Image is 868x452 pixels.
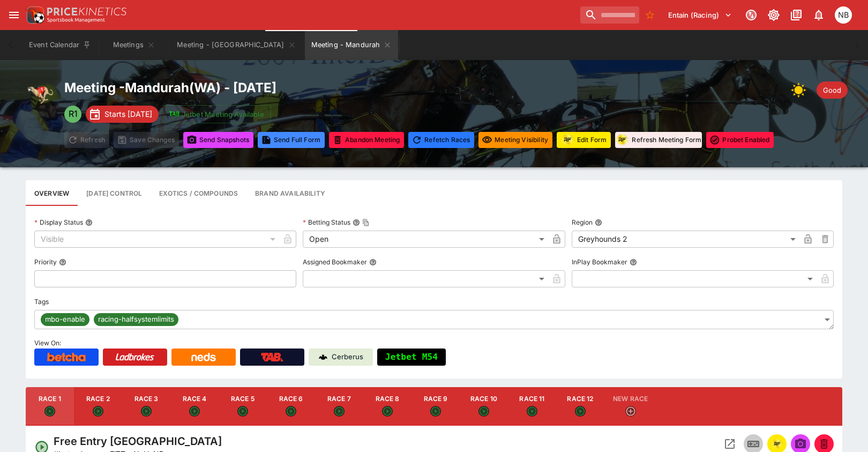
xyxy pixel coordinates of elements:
[460,387,508,426] button: Race 10
[303,231,548,248] div: Open
[764,5,783,25] button: Toggle light/dark mode
[34,339,61,347] span: View On:
[141,406,152,417] svg: Open
[305,30,399,60] button: Meeting - Mandurah
[44,406,55,417] svg: Open
[329,132,404,148] button: Mark all events in meeting as closed and abandoned.
[557,132,611,148] button: Update RacingForm for all races in this meeting
[24,4,45,26] img: PriceKinetics Logo
[47,8,126,16] img: PriceKinetics
[34,257,57,266] p: Priority
[309,349,373,366] a: Cerberus
[332,352,363,362] p: Cerberus
[122,387,170,426] button: Race 3
[630,258,637,266] button: InPlay Bookmaker
[267,387,315,426] button: Race 6
[430,406,441,417] svg: Open
[151,180,246,206] button: View and edit meeting dividends and compounds.
[791,79,812,101] img: sun.png
[258,132,325,148] button: Send Full Form
[85,219,93,226] button: Display Status
[334,406,345,417] svg: Open
[377,349,446,366] button: Jetbet M54
[246,180,334,206] button: Configure brand availability for the meeting
[817,85,848,96] span: Good
[163,105,271,123] button: Jetbet Meeting Available
[363,387,411,426] button: Race 8
[170,387,219,426] button: Race 4
[742,5,761,25] button: Connected to PK
[770,438,783,450] img: racingform.png
[26,387,74,426] button: Race 1
[78,180,151,206] button: Configure each race specific details at once
[74,387,122,426] button: Race 2
[303,218,350,227] p: Betting Status
[809,5,828,25] button: Notifications
[604,387,656,426] button: New Race
[615,132,702,148] button: Refresh Meeting Form
[23,30,98,60] button: Event Calendar
[303,257,367,266] p: Assigned Bookmaker
[362,219,370,226] button: Copy To Clipboard
[189,406,200,417] svg: Open
[34,231,279,248] div: Visible
[478,406,489,417] svg: Open
[706,132,774,148] button: Toggle ProBet for every event in this meeting
[595,219,602,226] button: Region
[791,79,812,101] div: Weather: null
[615,132,630,147] div: racingform
[47,18,105,23] img: Sportsbook Management
[237,406,248,417] svg: Open
[286,406,296,417] svg: Open
[93,406,103,417] svg: Open
[662,6,738,24] button: Select Tenant
[560,132,575,147] div: racingform
[835,6,852,24] div: Nicole Brown
[508,387,556,426] button: Race 11
[170,30,302,60] button: Meeting - Richmond
[47,353,86,361] img: Betcha
[560,133,575,146] img: racingform.png
[169,109,179,120] img: jetbet-logo.svg
[34,297,49,306] p: Tags
[104,108,152,120] p: Starts [DATE]
[41,314,89,325] span: mbo-enable
[817,81,848,99] div: Track Condition: Good
[527,406,537,417] svg: Open
[261,353,283,361] img: TabNZ
[770,438,783,450] div: racingform
[572,257,627,266] p: InPlay Bookmaker
[615,133,630,146] img: racingform.png
[59,258,66,266] button: Priority
[183,132,253,148] button: Send Snapshots
[575,406,586,417] svg: Open
[411,387,460,426] button: Race 9
[64,79,774,96] h2: Meeting - Mandurah ( WA ) - [DATE]
[34,218,83,227] p: Display Status
[382,406,393,417] svg: Open
[100,30,168,60] button: Meetings
[115,353,154,361] img: Ladbrokes
[26,180,78,206] button: Base meeting details
[319,353,327,361] img: Cerberus
[832,3,855,27] button: Nicole Brown
[814,438,834,448] span: Mark an event as closed and abandoned.
[191,353,215,361] img: Neds
[572,231,799,248] div: Greyhounds 2
[408,132,474,148] button: Refetching all race data will discard any changes you have made and reload the latest race data f...
[572,218,593,227] p: Region
[26,79,56,109] img: greyhound_racing.png
[641,6,659,24] button: No Bookmarks
[787,5,806,25] button: Documentation
[4,5,24,25] button: open drawer
[94,314,178,325] span: racing-halfsystemlimits
[54,434,222,448] h4: Free Entry [GEOGRAPHIC_DATA]
[478,132,552,148] button: Set all events in meeting to specified visibility
[580,6,639,24] input: search
[353,219,360,226] button: Betting StatusCopy To Clipboard
[315,387,363,426] button: Race 7
[219,387,267,426] button: Race 5
[369,258,377,266] button: Assigned Bookmaker
[556,387,604,426] button: Race 12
